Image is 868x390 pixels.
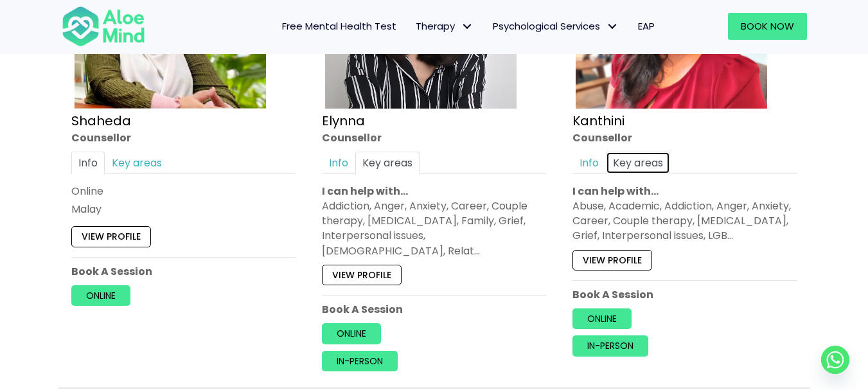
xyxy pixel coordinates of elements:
p: I can help with… [572,184,797,199]
a: Key areas [606,152,670,174]
span: Psychological Services [493,19,619,33]
a: View profile [572,250,652,270]
div: Counsellor [572,130,797,145]
div: Addiction, Anger, Anxiety, Career, Couple therapy, [MEDICAL_DATA], Family, Grief, Interpersonal i... [322,199,547,258]
a: Key areas [355,152,420,174]
p: Book A Session [572,287,797,302]
p: Malay [71,202,296,217]
a: Free Mental Health Test [272,13,406,40]
a: View profile [322,265,402,285]
span: Free Mental Health Test [282,19,396,33]
a: Whatsapp [821,346,849,374]
a: Psychological ServicesPsychological Services: submenu [483,13,628,40]
a: Book Now [728,13,807,40]
nav: Menu [162,13,664,40]
a: In-person [322,351,398,371]
a: TherapyTherapy: submenu [406,13,483,40]
a: Kanthini [572,112,624,130]
a: In-person [572,336,648,357]
span: EAP [638,19,655,33]
a: Online [572,308,632,329]
a: Info [322,152,355,174]
a: Online [322,324,381,344]
div: Counsellor [71,130,296,145]
a: Key areas [105,152,169,174]
a: EAP [628,13,664,40]
a: View profile [71,227,151,247]
p: Book A Session [71,264,296,279]
a: Online [71,285,130,306]
div: Counsellor [322,130,547,145]
img: Aloe mind Logo [62,5,145,48]
a: Info [572,152,606,174]
a: Shaheda [71,112,131,130]
span: Book Now [741,19,794,33]
p: Book A Session [322,302,547,317]
a: Info [71,152,105,174]
span: Therapy: submenu [458,17,477,36]
span: Therapy [416,19,474,33]
span: Psychological Services: submenu [603,17,622,36]
div: Abuse, Academic, Addiction, Anger, Anxiety, Career, Couple therapy, [MEDICAL_DATA], Grief, Interp... [572,199,797,244]
a: Elynna [322,112,365,130]
p: I can help with… [322,184,547,199]
div: Online [71,184,296,199]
